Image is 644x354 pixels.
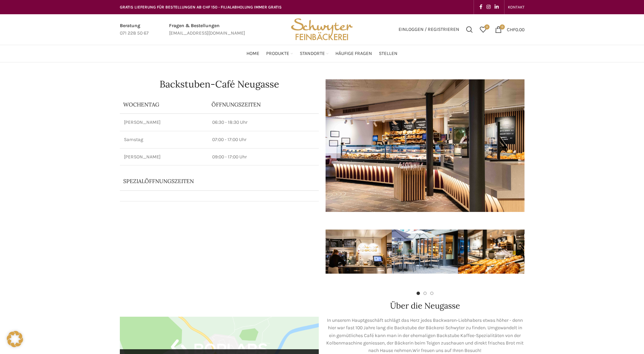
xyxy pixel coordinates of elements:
[124,154,204,160] p: [PERSON_NAME]
[492,23,528,36] a: 0 CHF0.00
[266,51,289,57] span: Produkte
[493,2,501,12] a: Linkedin social link
[484,2,493,12] a: Instagram social link
[335,47,372,60] a: Häufige Fragen
[120,79,319,89] h1: Backstuben-Café Neugasse
[379,51,398,57] span: Stellen
[300,51,325,57] span: Standorte
[500,24,505,29] span: 0
[412,348,481,353] span: Wir freuen uns auf Ihren Besuch!
[507,26,515,32] span: CHF
[123,101,205,108] p: Wochentag
[123,177,296,185] p: Spezialöffnungszeiten
[120,5,282,9] span: GRATIS LIEFERUNG FÜR BESTELLUNGEN AB CHF 150 - FILIALABHOLUNG IMMER GRATIS
[289,26,355,32] a: Site logo
[423,292,427,295] li: Go to slide 2
[477,2,484,12] a: Facebook social link
[458,219,524,285] div: 3 / 7
[458,230,524,274] img: schwyter-12
[124,119,204,126] p: [PERSON_NAME]
[399,27,459,32] span: Einloggen / Registrieren
[504,0,528,14] div: Secondary navigation
[335,51,372,57] span: Häufige Fragen
[379,47,398,60] a: Stellen
[211,101,315,108] p: ÖFFNUNGSZEITEN
[169,22,245,37] a: Infobox link
[289,14,355,45] img: Bäckerei Schwyter
[212,119,315,126] p: 06:30 - 18:30 Uhr
[507,26,525,32] bdi: 0.00
[417,292,420,295] li: Go to slide 1
[463,23,476,36] a: Suchen
[524,230,590,274] img: schwyter-10
[212,154,315,160] p: 09:00 - 17:00 Uhr
[212,136,315,143] p: 07:00 - 17:00 Uhr
[392,219,458,285] div: 2 / 7
[124,136,204,143] p: Samstag
[326,219,392,285] div: 1 / 7
[476,23,490,36] a: 0
[116,47,528,60] div: Main navigation
[392,230,458,274] img: schwyter-61
[120,22,149,37] a: Infobox link
[326,302,525,310] h2: Über die Neugasse
[484,24,490,29] span: 0
[246,47,259,60] a: Home
[508,5,525,9] span: KONTAKT
[246,51,259,57] span: Home
[326,230,392,274] img: schwyter-17
[508,0,525,14] a: KONTAKT
[430,292,434,295] li: Go to slide 3
[300,47,329,60] a: Standorte
[476,23,490,36] div: Meine Wunschliste
[395,23,463,36] a: Einloggen / Registrieren
[266,47,293,60] a: Produkte
[524,219,590,285] div: 4 / 7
